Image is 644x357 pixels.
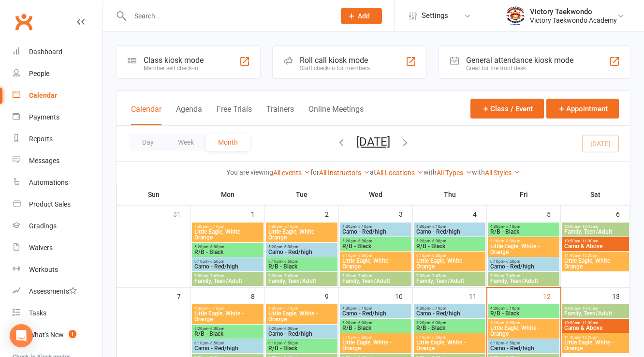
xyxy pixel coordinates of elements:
[13,106,102,128] a: Payments
[13,193,102,215] a: Product Sales
[194,331,262,337] span: R/B - Black
[580,239,598,243] span: - 11:30am
[370,168,376,176] strong: at
[424,168,437,176] strong: with
[564,239,627,243] span: 10:50am
[342,224,410,229] span: 4:30pm
[268,331,336,337] span: Camo - Red/high
[490,224,557,229] span: 4:30pm
[504,341,520,345] span: - 6:50pm
[282,274,298,278] span: - 7:45pm
[490,259,557,264] span: 6:10pm
[29,48,62,56] div: Dashboard
[282,327,298,331] span: - 6:00pm
[356,135,390,149] button: [DATE]
[208,259,224,264] span: - 6:50pm
[485,169,520,177] a: All Styles
[487,184,561,205] th: Fri
[564,243,627,249] span: Camo & Above
[194,264,262,269] span: Camo - Red/high
[268,264,336,269] span: R/B - Black
[543,288,560,304] div: 12
[490,306,557,311] span: 4:30pm
[173,206,190,222] div: 31
[504,224,520,229] span: - 5:10pm
[416,274,483,278] span: 7:00pm
[564,258,627,269] span: Little Eagle, White - Orange
[342,325,410,331] span: R/B - Black
[469,288,486,304] div: 11
[308,104,364,125] button: Online Meetings
[504,274,520,278] span: - 7:45pm
[356,224,372,229] span: - 5:10pm
[413,184,487,205] th: Thu
[342,306,410,311] span: 4:30pm
[282,224,298,229] span: - 5:10pm
[342,321,410,325] span: 5:20pm
[268,245,336,249] span: 5:20pm
[547,206,560,222] div: 5
[194,311,262,322] span: Little Eagle, White - Orange
[194,224,262,229] span: 4:30pm
[29,135,53,143] div: Reports
[144,65,204,72] div: Member self check-in
[29,331,64,339] div: What's New
[300,65,370,72] div: Staff check-in for members
[117,184,191,205] th: Sun
[342,274,410,278] span: 7:00pm
[490,325,557,337] span: Little Eagle, White - Orange
[268,229,336,240] span: Little Eagle, White - Orange
[268,345,336,351] span: R/B - Black
[268,249,336,255] span: Camo - Red/high
[580,224,598,229] span: - 10:45am
[580,335,599,340] span: - 12:20pm
[416,321,483,325] span: 5:20pm
[416,229,483,235] span: Camo - Red/high
[13,150,102,172] a: Messages
[564,325,627,331] span: Camo & Above
[342,229,410,235] span: Camo - Red/high
[268,306,336,311] span: 4:30pm
[342,253,410,258] span: 6:10pm
[325,288,338,304] div: 9
[356,321,372,325] span: - 6:00pm
[530,16,617,25] div: Victory Taekwondo Academy
[466,65,573,72] div: Great for the front desk
[29,200,71,208] div: Product Sales
[416,278,483,284] span: Family, Teen/Adult
[504,306,520,311] span: - 5:10pm
[430,306,446,311] span: - 5:10pm
[546,99,619,119] button: Appointment
[342,340,410,351] span: Little Eagle, White - Orange
[416,325,483,331] span: R/B - Black
[13,324,102,346] a: What's New1
[342,258,410,269] span: Little Eagle, White - Orange
[208,245,224,249] span: - 6:00pm
[268,311,336,322] span: Little Eagle, White - Orange
[416,239,483,243] span: 5:20pm
[339,184,413,205] th: Wed
[29,113,59,121] div: Payments
[29,244,53,252] div: Waivers
[13,172,102,193] a: Automations
[356,274,372,278] span: - 7:45pm
[470,99,544,119] button: Class / Event
[564,306,627,311] span: 10:00am
[282,341,298,345] span: - 6:50pm
[490,321,557,325] span: 5:20pm
[319,169,370,177] a: All Instructors
[561,184,630,205] th: Sat
[437,169,472,177] a: All Types
[268,259,336,264] span: 6:10pm
[564,224,627,229] span: 10:00am
[342,239,410,243] span: 5:20pm
[29,70,49,77] div: People
[208,327,224,331] span: - 6:00pm
[416,258,483,269] span: Little Eagle, White - Orange
[208,306,224,311] span: - 5:10pm
[564,253,627,258] span: 11:40am
[13,63,102,85] a: People
[356,335,372,340] span: - 6:50pm
[473,206,486,222] div: 4
[416,335,483,340] span: 6:10pm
